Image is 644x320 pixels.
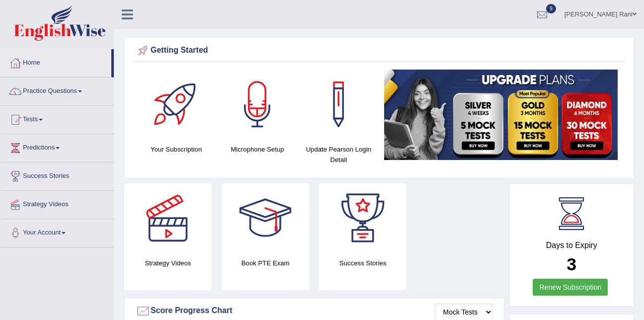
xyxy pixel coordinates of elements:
a: Predictions [0,134,114,159]
div: Score Progress Chart [136,304,493,319]
h4: Microphone Setup [222,144,293,155]
h4: Update Pearson Login Detail [303,144,374,165]
div: Getting Started [136,43,623,58]
img: small5.jpg [384,70,618,160]
a: Practice Questions [0,78,114,102]
a: Home [0,49,111,74]
h4: Days to Expiry [521,241,623,250]
h4: Book PTE Exam [222,258,309,268]
h4: Your Subscription [141,144,212,155]
a: Tests [0,106,114,131]
b: 3 [567,254,576,274]
span: 9 [546,4,556,13]
h4: Strategy Videos [124,258,212,268]
a: Renew Subscription [533,279,608,296]
a: Strategy Videos [0,191,114,216]
h4: Success Stories [319,258,406,268]
a: Your Account [0,219,114,244]
a: Success Stories [0,162,114,187]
